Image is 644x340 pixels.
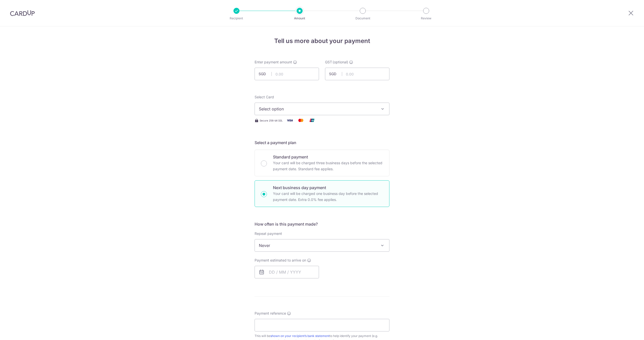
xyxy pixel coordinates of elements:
input: 0.00 [325,68,389,80]
span: translation missing: en.payables.payment_networks.credit_card.summary.labels.select_card [255,95,274,99]
p: Recipient [218,16,255,21]
span: Never [255,239,389,251]
span: Payment estimated to arrive on [255,258,306,263]
p: Standard payment [273,154,383,160]
span: GST [325,60,332,65]
span: Secure 256-bit SSL [260,118,283,122]
p: Amount [281,16,318,21]
span: Payment reference [255,311,286,316]
span: SGD [329,71,342,76]
span: Select option [259,106,376,112]
span: Enter payment amount [255,60,292,65]
p: Document [344,16,381,21]
h5: How often is this payment made? [255,221,389,227]
input: 0.00 [255,68,319,80]
iframe: Opens a widget where you can find more information [612,325,639,337]
h5: Select a payment plan [255,140,389,146]
p: Next business day payment [273,185,383,191]
p: Review [408,16,445,21]
img: Visa [285,117,295,123]
p: Your card will be charged three business days before the selected payment date. Standard fee appl... [273,160,383,172]
input: DD / MM / YYYY [255,266,319,278]
button: Select option [255,103,389,115]
span: SGD [259,71,272,76]
img: CardUp [10,10,35,16]
span: (optional) [333,60,348,65]
h4: Tell us more about your payment [255,36,389,46]
a: shown on your recipient’s bank statement [270,334,330,338]
p: Your card will be charged one business day before the selected payment date. Extra 0.0% fee applies. [273,191,383,203]
label: Repeat payment [255,231,282,236]
img: Union Pay [307,117,317,123]
img: Mastercard [296,117,306,123]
